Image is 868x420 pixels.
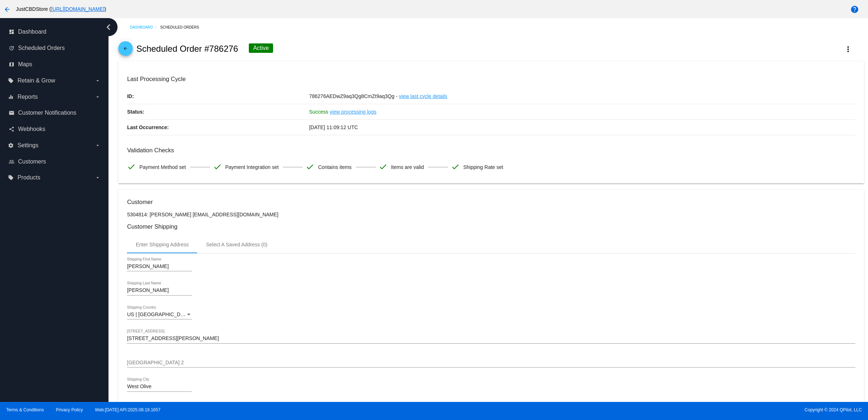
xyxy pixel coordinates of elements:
[18,29,46,35] span: Dashboard
[95,78,101,84] i: arrow_drop_down
[56,407,83,412] a: Privacy Policy
[249,43,273,53] div: Active
[225,160,279,175] span: Payment Integration set
[139,160,186,175] span: Payment Method set
[127,199,855,205] h3: Customer
[440,407,862,412] span: Copyright © 2024 QPilot, LLC
[127,360,855,366] input: Shipping Street 2
[9,156,101,167] a: people_outline Customers
[136,44,238,54] h2: Scheduled Order #786276
[127,89,309,104] p: ID:
[127,288,192,293] input: Shipping Last Name
[127,312,192,318] mat-select: Shipping Country
[17,77,55,84] span: Retain & Grow
[9,126,14,132] i: share
[17,94,38,100] span: Reports
[95,94,101,100] i: arrow_drop_down
[127,212,855,217] p: 5304814: [PERSON_NAME] [EMAIL_ADDRESS][DOMAIN_NAME]
[130,22,160,33] a: Dashboard
[127,162,136,171] mat-icon: check
[127,264,192,270] input: Shipping First Name
[17,142,38,149] span: Settings
[306,162,314,171] mat-icon: check
[206,242,268,247] div: Select A Saved Address (0)
[318,160,352,175] span: Contains items
[9,42,101,54] a: update Scheduled Orders
[127,311,191,317] span: US | [GEOGRAPHIC_DATA]
[9,61,14,67] i: map
[8,94,14,100] i: equalizer
[9,107,101,119] a: email Customer Notifications
[8,175,14,181] i: local_offer
[850,5,859,14] mat-icon: help
[9,110,14,116] i: email
[127,120,309,135] p: Last Occurrence:
[379,162,387,171] mat-icon: check
[3,5,12,14] mat-icon: arrow_back
[18,126,45,132] span: Webhooks
[6,407,44,412] a: Terms & Conditions
[17,174,40,181] span: Products
[127,223,855,230] h3: Customer Shipping
[9,29,14,35] i: dashboard
[95,407,161,412] a: Web:[DATE] API:2025.08.19.1657
[51,6,105,12] a: [URL][DOMAIN_NAME]
[9,45,14,51] i: update
[8,143,14,148] i: settings
[309,124,358,130] span: [DATE] 11:09:12 UTC
[213,162,222,171] mat-icon: check
[127,336,855,341] input: Shipping Street 1
[127,384,192,390] input: Shipping City
[451,162,460,171] mat-icon: check
[8,78,14,84] i: local_offer
[330,104,376,119] a: view processing logs
[18,158,46,165] span: Customers
[463,160,503,175] span: Shipping Rate set
[127,147,855,154] h3: Validation Checks
[136,242,188,247] div: Enter Shipping Address
[309,109,328,115] span: Success
[127,76,855,82] h3: Last Processing Cycle
[95,143,101,148] i: arrow_drop_down
[95,175,101,181] i: arrow_drop_down
[18,110,76,116] span: Customer Notifications
[309,93,397,99] span: 786276AEDwZ9aq3Qg8CmZt9aq3Qg -
[127,104,309,119] p: Status:
[391,160,424,175] span: Items are valid
[844,45,852,54] mat-icon: more_vert
[18,45,65,51] span: Scheduled Orders
[9,59,101,70] a: map Maps
[9,159,14,165] i: people_outline
[121,46,130,55] mat-icon: arrow_back
[103,21,114,33] i: chevron_left
[9,123,101,135] a: share Webhooks
[160,22,205,33] a: Scheduled Orders
[9,26,101,38] a: dashboard Dashboard
[16,6,106,12] span: JustCBDStore ( )
[399,89,447,104] a: view last cycle details
[18,61,32,68] span: Maps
